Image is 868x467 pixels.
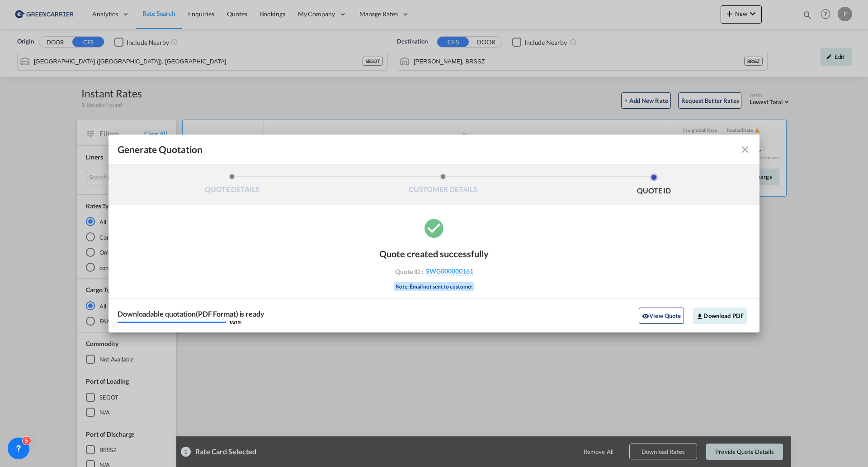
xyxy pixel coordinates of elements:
[639,308,684,324] button: icon-eyeView Quote
[382,267,486,275] div: Quote ID :
[394,282,475,291] div: Note: Email not sent to customer
[740,144,750,155] md-icon: icon-close fg-AAA8AD cursor m-0
[426,267,473,275] span: SWG000000161
[228,320,241,325] div: 100 %
[423,217,445,239] md-icon: icon-checkbox-marked-circle
[118,144,203,155] span: Generate Quotation
[693,308,747,324] button: Download PDF
[642,313,649,320] md-icon: icon-eye
[379,248,489,259] div: Quote created successfully
[548,173,759,198] li: QUOTE ID
[118,310,264,318] div: Downloadable quotation(PDF Format) is ready
[127,173,338,198] li: QUOTE DETAILS
[108,135,759,332] md-dialog: Generate QuotationQUOTE ...
[338,173,549,198] li: CUSTOMER DETAILS
[696,313,703,320] md-icon: icon-download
